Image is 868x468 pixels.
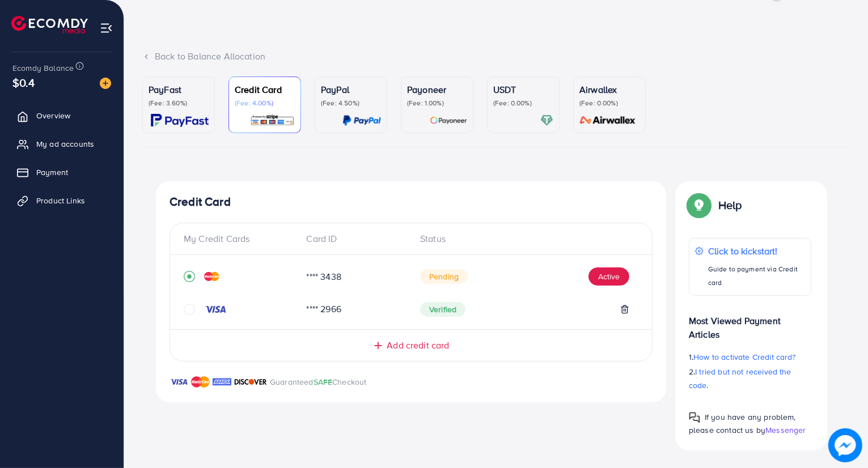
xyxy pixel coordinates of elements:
p: 2. [689,365,811,392]
img: card [250,114,295,127]
a: Payment [9,161,115,184]
p: Credit Card [235,83,295,96]
p: (Fee: 4.00%) [235,99,295,108]
img: card [540,114,553,127]
span: I tried but not received the code. [689,366,791,391]
span: Verified [420,302,465,317]
img: menu [100,22,113,35]
img: logo [11,16,88,33]
button: Active [588,267,629,286]
a: Product Links [9,189,115,212]
p: Airwallex [579,83,640,96]
p: Guaranteed Checkout [270,375,367,389]
img: brand [213,375,231,389]
span: Product Links [36,195,85,206]
img: card [342,114,381,127]
p: (Fee: 1.00%) [407,99,467,108]
p: PayFast [149,83,209,96]
span: SAFE [314,376,333,388]
img: brand [191,375,210,389]
p: Help [718,198,742,212]
h4: Credit Card [170,195,653,209]
p: Click to kickstart! [708,244,805,258]
svg: record circle [184,271,195,282]
span: Overview [36,110,70,121]
p: (Fee: 0.00%) [493,99,553,108]
span: Add credit card [387,339,449,352]
img: card [576,114,640,127]
span: Payment [36,167,68,178]
a: My ad accounts [9,133,115,155]
a: Overview [9,104,115,127]
span: My ad accounts [36,138,94,150]
div: Card ID [298,232,412,245]
div: Status [411,232,638,245]
span: $0.4 [12,74,35,91]
img: brand [170,375,188,389]
span: If you have any problem, please contact us by [689,411,796,436]
p: (Fee: 3.60%) [149,99,209,108]
img: image [828,428,862,462]
p: Most Viewed Payment Articles [689,305,811,341]
img: card [151,114,209,127]
img: brand [234,375,267,389]
img: Popup guide [689,195,709,215]
span: Ecomdy Balance [12,62,74,74]
p: Guide to payment via Credit card [708,262,805,290]
div: Back to Balance Allocation [142,50,850,63]
p: PayPal [321,83,381,96]
svg: circle [184,304,195,315]
img: credit [204,272,219,281]
p: Payoneer [407,83,467,96]
p: USDT [493,83,553,96]
span: How to activate Credit card? [693,351,795,363]
img: card [430,114,467,127]
img: image [100,78,111,89]
p: 1. [689,350,811,364]
span: Pending [420,269,468,284]
p: (Fee: 0.00%) [579,99,640,108]
span: Messenger [765,424,806,436]
div: My Credit Cards [184,232,298,245]
img: credit [204,305,227,314]
p: (Fee: 4.50%) [321,99,381,108]
img: Popup guide [689,412,700,423]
